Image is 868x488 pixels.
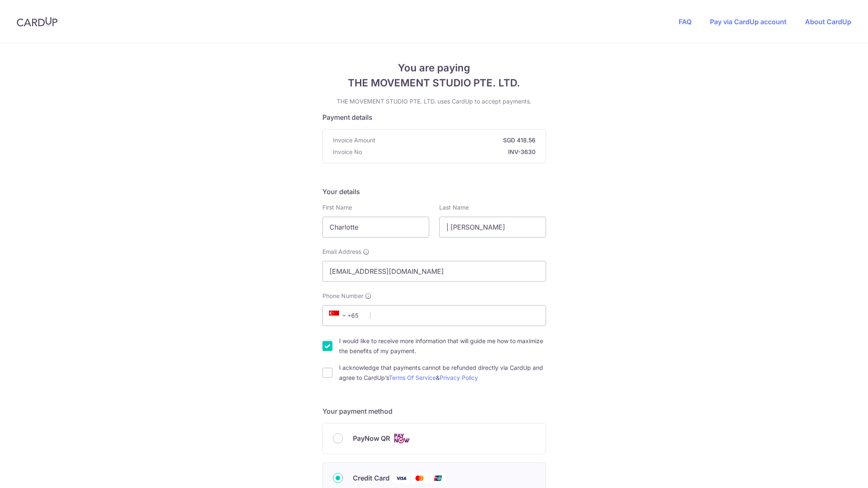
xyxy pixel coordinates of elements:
span: Invoice Amount [333,136,375,144]
h5: Payment details [322,112,546,122]
a: About CardUp [805,18,851,26]
a: Terms Of Service [389,374,436,381]
input: Email address [322,261,546,282]
div: PayNow QR Cards logo [333,433,536,444]
h5: Your details [322,187,546,197]
strong: INV-3630 [365,148,536,156]
span: +65 [327,311,364,321]
label: I would like to receive more information that will guide me how to maximize the benefits of my pa... [339,336,546,356]
strong: SGD 418.56 [379,136,536,144]
input: Last name [439,217,546,238]
a: Pay via CardUp account [710,18,787,26]
input: First name [322,217,429,238]
img: Mastercard [411,473,428,483]
span: THE MOVEMENT STUDIO PTE. LTD. [322,76,546,91]
span: PayNow QR [353,433,390,443]
div: Credit Card Visa Mastercard Union Pay [333,473,536,483]
h5: Your payment method [322,406,546,416]
img: Cards logo [393,433,410,444]
img: Union Pay [430,473,446,483]
span: You are paying [322,61,546,76]
span: Credit Card [353,473,390,483]
span: +65 [329,311,349,321]
p: THE MOVEMENT STUDIO PTE. LTD. uses CardUp to accept payments. [322,97,546,106]
a: FAQ [679,18,692,26]
label: First Name [322,203,352,212]
span: Email Address [322,248,361,256]
img: Visa [393,473,410,483]
label: Last Name [439,203,469,212]
img: CardUp [17,17,58,27]
label: I acknowledge that payments cannot be refunded directly via CardUp and agree to CardUp’s & [339,363,546,383]
span: Phone Number [322,292,363,300]
a: Privacy Policy [440,374,478,381]
span: Invoice No [333,148,362,156]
